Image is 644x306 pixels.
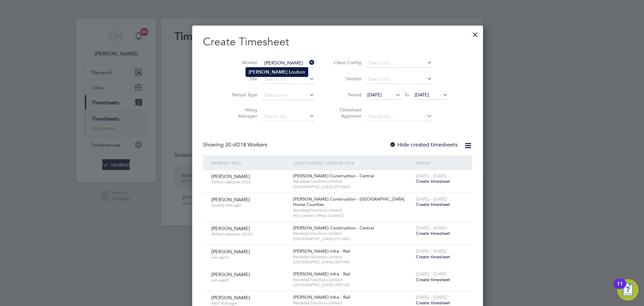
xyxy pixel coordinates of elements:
[293,294,350,300] span: [PERSON_NAME] Infra - Rail
[293,184,413,189] span: [GEOGRAPHIC_DATA] (21CA02)
[203,141,268,148] div: Showing
[366,112,432,121] input: Search for...
[389,141,458,148] label: Hide created timesheets
[416,196,447,202] span: [DATE] - [DATE]
[293,225,374,231] span: [PERSON_NAME] Construction - Central
[246,68,308,77] li: ubon
[293,259,413,265] span: [GEOGRAPHIC_DATA] (300148)
[366,75,432,84] input: Search for...
[416,254,450,260] span: Create timesheet
[293,213,413,218] span: HO London Office (54A001)
[416,225,447,231] span: [DATE] - [DATE]
[211,301,288,306] span: MEP MAnager
[416,300,450,306] span: Create timesheet
[293,300,413,306] span: Randstad Solutions Limited
[262,91,315,100] input: Select one
[262,75,315,84] input: Search for...
[331,107,362,119] label: Timesheet Approver
[249,69,287,75] b: [PERSON_NAME]
[293,173,374,179] span: [PERSON_NAME] Construction - Central
[227,59,257,65] label: Worker
[210,155,291,171] div: Worker / Role
[211,255,288,260] span: sub agent
[617,279,639,301] button: Open Resource Center, 11 new notifications
[293,277,413,282] span: Randstad Solutions Limited
[416,277,450,282] span: Create timesheet
[211,277,288,283] span: sub agent
[331,92,362,98] label: Period
[211,295,250,301] span: [PERSON_NAME]
[203,35,472,49] h2: Create Timesheet
[415,92,429,98] span: [DATE]
[211,249,250,255] span: [PERSON_NAME]
[293,236,413,242] span: [GEOGRAPHIC_DATA] (21CA02)
[416,248,447,254] span: [DATE] - [DATE]
[262,58,315,68] input: Search for...
[366,58,432,68] input: Search for...
[293,179,413,184] span: Randstad Solutions Limited
[225,141,267,148] span: 218 Workers
[262,112,315,121] input: Search for...
[293,196,405,208] span: [PERSON_NAME] Construction - [GEOGRAPHIC_DATA] Home Counties
[289,69,294,75] b: Lo
[291,155,414,171] div: Client Config / Vendor / Site
[416,202,450,207] span: Create timesheet
[414,155,466,171] div: Period
[416,271,447,277] span: [DATE] - [DATE]
[225,141,237,148] span: 30 of
[293,282,413,288] span: [GEOGRAPHIC_DATA] (300148)
[211,179,288,185] span: Skilled Labourer 2025
[416,230,450,236] span: Create timesheet
[227,76,257,82] label: Site
[211,203,288,208] span: Quality Manager
[367,92,382,98] span: [DATE]
[211,225,250,231] span: [PERSON_NAME]
[293,248,350,254] span: [PERSON_NAME] Infra - Rail
[211,231,288,237] span: Skilled Labourer (2022)
[211,173,250,179] span: [PERSON_NAME]
[211,196,250,203] span: [PERSON_NAME]
[416,173,447,179] span: [DATE] - [DATE]
[293,271,350,277] span: [PERSON_NAME] Infra - Rail
[227,107,257,119] label: Hiring Manager
[331,59,362,65] label: Client Config
[293,231,413,236] span: Randstad Solutions Limited
[331,76,362,82] label: Vendor
[211,271,250,277] span: [PERSON_NAME]
[416,178,450,184] span: Create timesheet
[293,208,413,213] span: Randstad Solutions Limited
[416,294,447,300] span: [DATE] - [DATE]
[402,90,411,99] span: To
[293,254,413,260] span: Randstad Solutions Limited
[227,92,257,98] label: Period Type
[617,284,623,293] div: 11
